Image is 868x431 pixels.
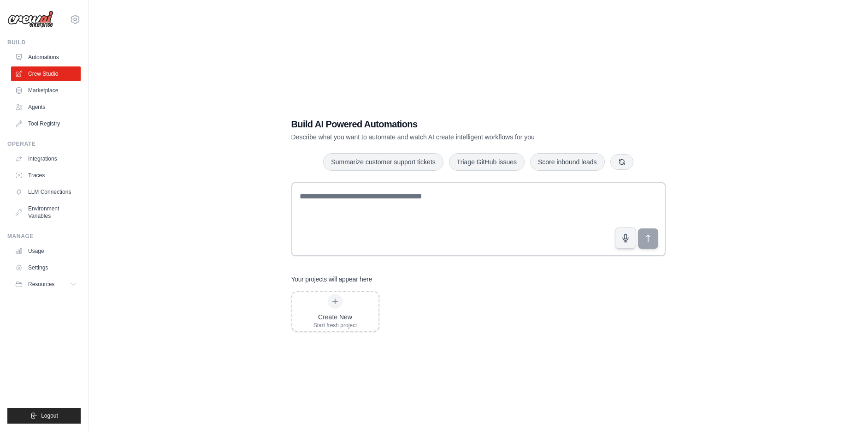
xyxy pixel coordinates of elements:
a: Settings [11,260,81,275]
a: Marketplace [11,83,81,98]
div: Manage [7,233,81,240]
h3: Your projects will appear here [291,275,372,284]
button: Summarize customer support tickets [323,153,443,171]
div: Start fresh project [313,322,357,329]
button: Triage GitHub issues [449,153,525,171]
a: Tool Registry [11,116,81,131]
span: Logout [41,412,58,419]
button: Click to speak your automation idea [615,227,636,249]
div: Create New [313,312,357,322]
h1: Build AI Powered Automations [291,118,601,131]
a: Automations [11,50,81,65]
img: Logo [7,11,53,28]
a: Agents [11,100,81,114]
span: Resources [28,281,54,288]
button: Get new suggestions [610,154,633,170]
button: Resources [11,277,81,292]
a: Environment Variables [11,201,81,223]
button: Logout [7,408,81,424]
a: Crew Studio [11,66,81,81]
button: Score inbound leads [530,153,605,171]
a: LLM Connections [11,185,81,199]
a: Usage [11,244,81,258]
a: Integrations [11,151,81,166]
div: Build [7,39,81,46]
p: Describe what you want to automate and watch AI create intelligent workflows for you [291,132,601,142]
div: Operate [7,140,81,148]
a: Traces [11,168,81,183]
